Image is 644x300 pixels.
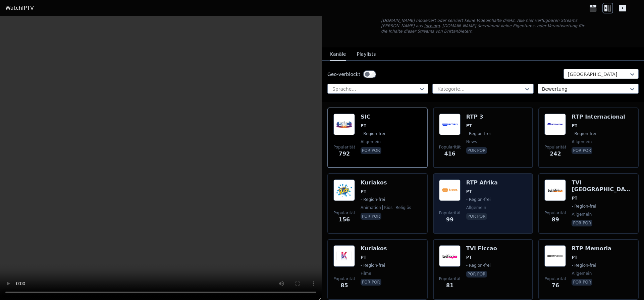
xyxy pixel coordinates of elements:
[550,150,561,158] span: 242
[572,139,592,144] span: allgemein
[544,114,566,135] img: RTP Internacional
[361,139,381,144] span: allgemein
[361,131,385,136] span: - Region-frei
[572,279,592,286] p: por por
[340,282,348,290] span: 85
[572,131,596,136] span: - Region-frei
[361,114,385,120] h6: SIC
[544,144,566,150] span: Popularität
[572,196,577,201] span: PT
[361,245,387,252] h6: Kuriakos
[439,114,461,135] img: RTP 3
[327,71,360,78] label: Geo-verblockt
[361,147,381,154] p: por por
[444,150,455,158] span: 416
[466,139,477,144] span: news
[439,276,461,282] span: Popularität
[439,210,461,216] span: Popularität
[466,263,491,268] span: - Region-frei
[361,189,366,194] span: PT
[361,179,411,186] h6: Kuriakos
[466,271,487,277] p: por por
[466,205,486,210] span: allgemein
[466,123,472,128] span: PT
[330,48,346,61] button: Kanäle
[333,276,355,282] span: Popularität
[544,276,566,282] span: Popularität
[439,245,461,267] img: TVI Ficcao
[446,216,453,224] span: 99
[572,245,611,252] h6: RTP Memoria
[361,271,371,276] span: Filme
[361,255,366,260] span: PT
[361,197,385,202] span: - Region-frei
[466,131,491,136] span: - Region-frei
[572,271,592,276] span: allgemein
[333,144,355,150] span: Popularität
[333,114,355,135] img: SIC
[5,4,34,12] a: WatchIPTV
[361,263,385,268] span: - Region-frei
[424,24,440,28] a: iptv-org
[333,245,355,267] img: Kuriakos
[394,205,411,210] span: religiös
[572,263,596,268] span: - Region-frei
[466,197,491,202] span: - Region-frei
[572,147,592,154] p: por por
[381,18,585,34] p: [DOMAIN_NAME] moderiert oder serviert keine Videoinhalte direkt. Alle hier verfügbaren Streams [P...
[382,205,392,210] span: kids
[446,282,453,290] span: 81
[361,123,366,128] span: PT
[466,245,497,252] h6: TVI Ficcao
[466,189,472,194] span: PT
[466,213,487,220] p: por por
[572,212,592,217] span: allgemein
[339,150,350,158] span: 792
[572,179,633,193] h6: TVI [GEOGRAPHIC_DATA]
[361,213,381,220] p: por por
[357,48,376,61] button: Playlists
[333,179,355,201] img: Kuriakos
[544,179,566,201] img: TVI Afrika
[466,179,498,186] h6: RTP Afrika
[439,179,461,201] img: RTP Afrika
[572,123,577,128] span: PT
[572,114,625,120] h6: RTP Internacional
[572,220,592,226] p: por por
[333,210,355,216] span: Popularität
[466,147,487,154] p: por por
[466,255,472,260] span: PT
[361,205,381,210] span: Animation
[572,255,577,260] span: PT
[339,216,350,224] span: 156
[552,282,559,290] span: 76
[552,216,559,224] span: 89
[572,204,596,209] span: - Region-frei
[544,245,566,267] img: RTP Memoria
[439,144,461,150] span: Popularität
[466,114,491,120] h6: RTP 3
[544,210,566,216] span: Popularität
[361,279,381,286] p: por por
